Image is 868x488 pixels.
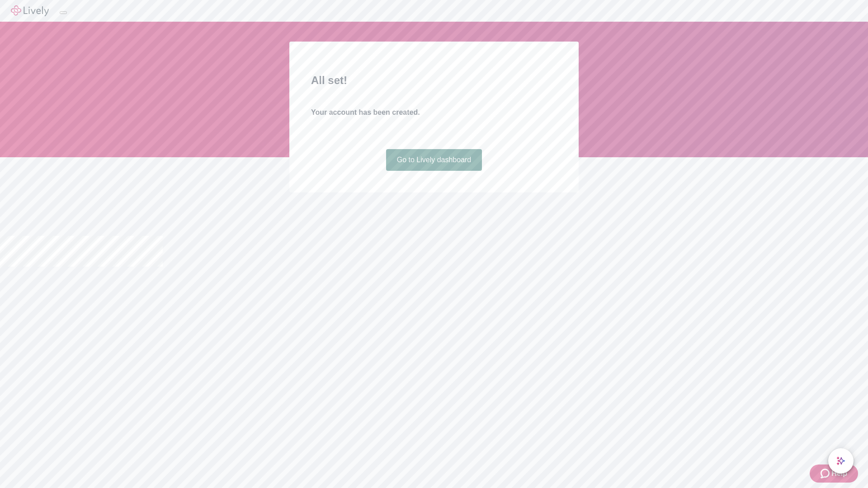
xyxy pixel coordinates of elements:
[836,456,845,465] svg: Lively AI Assistant
[821,468,831,479] svg: Zendesk support icon
[311,72,557,89] h2: All set!
[810,465,858,483] button: Zendesk support iconHelp
[386,149,482,171] a: Go to Lively dashboard
[11,5,49,16] img: Lively
[828,448,854,474] button: chat
[311,107,557,118] h4: Your account has been created.
[831,468,847,479] span: Help
[60,11,67,14] button: Log out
